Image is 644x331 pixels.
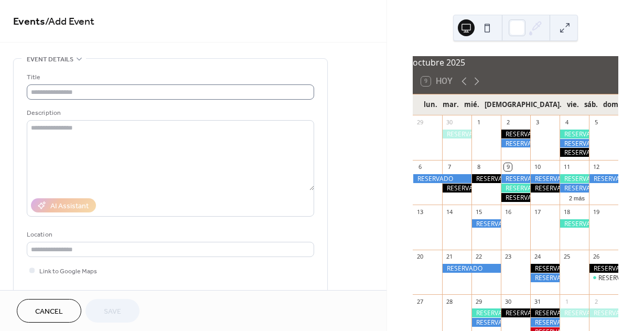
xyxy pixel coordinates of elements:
div: Event color [27,289,105,300]
div: Description [27,108,312,119]
div: 5 [592,119,600,126]
div: 10 [533,163,541,171]
div: [DEMOGRAPHIC_DATA]. [482,94,564,115]
div: RESERVADO [560,130,589,138]
div: 12 [592,163,600,171]
div: RESERVADO [589,308,618,317]
div: RESERVADO [589,264,618,273]
div: RESERVADO [560,174,589,183]
div: Location [27,229,312,240]
div: lun. [421,94,440,115]
div: RESERVADO [589,273,618,282]
div: 31 [533,297,541,305]
div: 19 [592,208,600,216]
div: 22 [475,253,482,261]
div: 28 [445,297,453,305]
div: RESERVADO [471,318,501,327]
div: vie. [564,94,582,115]
div: RESERVADO [530,174,560,183]
div: mié. [461,94,482,115]
div: Title [27,72,312,83]
div: RESERVADO [442,184,471,193]
div: 2 [592,297,600,305]
div: 29 [416,119,424,126]
div: 24 [533,253,541,261]
div: 25 [563,253,571,261]
div: 1 [475,119,482,126]
div: RESERVADO [442,130,471,138]
div: RESERVADO [501,184,530,193]
div: 30 [445,119,453,126]
div: 8 [475,163,482,171]
div: 2 [504,119,512,126]
div: RESERVADO [530,308,560,317]
span: / Add Event [45,12,94,32]
div: RESERVADO [530,264,560,273]
div: RESERVADO [501,174,530,183]
div: RESERVADO [501,139,530,148]
div: 13 [416,208,424,216]
div: 20 [416,253,424,261]
div: RESERVADO [560,139,589,148]
div: RESERVADO [471,219,501,228]
span: Cancel [35,306,63,317]
div: RESERVADO [598,273,634,282]
div: RESERVADO [442,264,501,273]
div: sáb. [582,94,600,115]
div: 16 [504,208,512,216]
div: 17 [533,208,541,216]
div: RESERVADO [501,130,530,138]
div: dom. [600,94,623,115]
div: octubre 2025 [413,56,618,69]
div: RESERVADO [560,308,589,317]
button: Cancel [17,299,81,323]
div: 4 [563,119,571,126]
div: RESERVADO [530,184,560,193]
div: 11 [563,163,571,171]
div: RESERVADO [560,184,589,193]
div: 23 [504,253,512,261]
div: RESERVADO [501,308,530,317]
div: 26 [592,253,600,261]
div: 7 [445,163,453,171]
button: 2 más [565,193,589,202]
div: 15 [475,208,482,216]
div: RESERVADO [471,308,501,317]
div: 30 [504,297,512,305]
div: 29 [475,297,482,305]
div: 6 [416,163,424,171]
div: RESERVADO [471,174,501,183]
div: 21 [445,253,453,261]
div: 14 [445,208,453,216]
div: mar. [440,94,461,115]
span: Event details [27,54,73,65]
span: Link to Google Maps [39,266,97,277]
div: 3 [533,119,541,126]
div: RESERVADO [530,273,560,282]
div: RESERVADO [413,174,471,183]
div: 9 [504,163,512,171]
div: 27 [416,297,424,305]
div: RESERVADO [560,148,589,157]
div: RESERVADO [501,193,530,202]
div: RESERVADO [589,174,618,183]
div: 18 [563,208,571,216]
div: RESERVADO [560,219,589,228]
div: 1 [563,297,571,305]
div: RESERVADO [530,318,560,327]
a: Events [13,12,45,32]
